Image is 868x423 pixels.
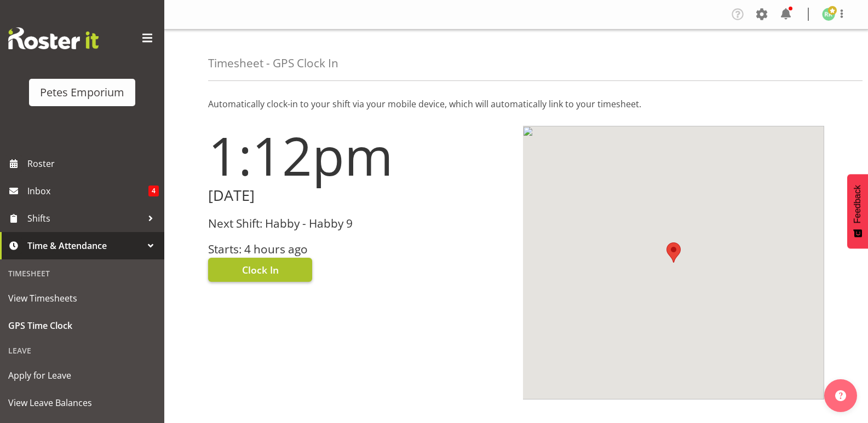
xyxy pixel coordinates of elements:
span: Roster [27,155,159,172]
img: ruth-robertson-taylor722.jpg [822,8,835,21]
button: Feedback - Show survey [847,174,868,248]
span: Time & Attendance [27,237,142,254]
a: GPS Time Clock [3,312,162,339]
h3: Next Shift: Habby - Habby 9 [208,217,510,230]
div: Leave [3,339,162,362]
span: 4 [148,186,159,196]
div: Petes Emporium [40,84,124,101]
a: View Timesheets [3,285,162,312]
p: Automatically clock-in to your shift via your mobile device, which will automatically link to you... [208,97,824,111]
span: View Timesheets [8,290,156,306]
span: Clock In [242,263,279,277]
a: Apply for Leave [3,362,162,389]
span: Apply for Leave [8,367,156,384]
span: GPS Time Clock [8,317,156,334]
a: View Leave Balances [3,389,162,416]
span: Feedback [853,185,863,223]
h2: [DATE] [208,187,510,204]
span: View Leave Balances [8,395,156,411]
h4: Timesheet - GPS Clock In [208,57,338,69]
h3: Starts: 4 hours ago [208,243,510,256]
div: Timesheet [3,262,162,285]
h1: 1:12pm [208,126,510,185]
img: Rosterit website logo [8,27,99,49]
img: help-xxl-2.png [835,390,846,401]
button: Clock In [208,258,312,282]
span: Shifts [27,210,142,227]
span: Inbox [27,183,148,199]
